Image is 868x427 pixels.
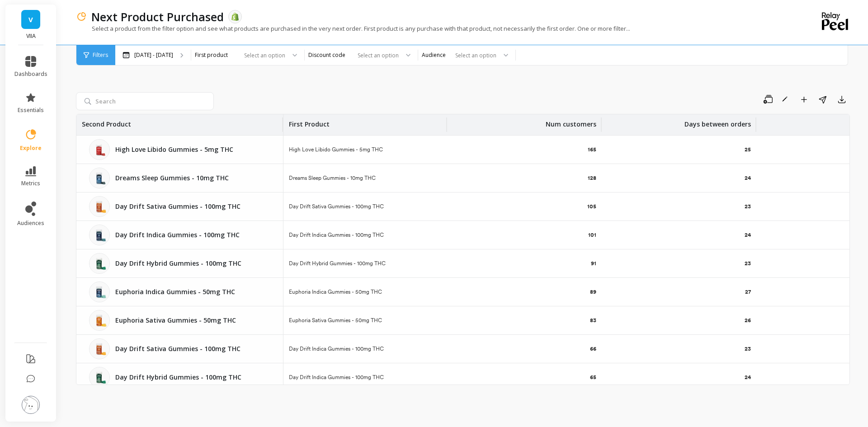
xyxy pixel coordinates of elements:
span: metrics [21,180,40,187]
p: 105 [587,203,596,210]
span: Filters [93,52,108,59]
span: essentials [18,107,44,114]
p: High Love Libido Gummies - 5mg THC [289,146,383,153]
img: euphoria-sativa-gummies-50mg-thc-468368.png [89,310,110,331]
p: Euphoria Indica Gummies - 50mg THC [115,287,272,296]
img: day-drift-hybrid-gummies-100mg-thc-733545.png [89,367,110,388]
p: Day Drift Sativa Gummies - 100mg THC [115,344,272,353]
p: 24 [745,174,751,182]
p: 24 [745,374,751,381]
p: Day Drift Indica Gummies - 100mg THC [115,230,272,239]
p: 27 [745,288,751,296]
p: 23 [745,260,751,267]
img: api.shopify.svg [231,13,239,21]
p: 65 [590,374,596,381]
p: Day Drift Sativa Gummies - 100mg THC [289,203,384,210]
img: profile picture [22,396,40,414]
p: Dreams Sleep Gummies - 10mg THC [115,174,272,183]
p: 24 [745,231,751,239]
p: Day Drift Indica Gummies - 100mg THC [289,231,384,239]
p: Euphoria Sativa Gummies - 50mg THC [289,317,382,324]
p: Next Product Purchased [91,9,224,24]
p: 25 [745,146,751,153]
img: dreams-sleep-gummies-10mg-thc-868099.png [89,168,110,188]
p: Day Drift Hybrid Gummies - 100mg THC [289,260,386,267]
p: 165 [588,146,596,153]
p: Day Drift Sativa Gummies - 100mg THC [115,202,272,211]
p: Euphoria Sativa Gummies - 50mg THC [115,316,272,325]
p: Euphoria Indica Gummies - 50mg THC [289,288,382,296]
p: 91 [591,260,596,267]
p: Day Drift Hybrid Gummies - 100mg THC [115,259,272,268]
img: high-love-libido-gummies-5mg-thc-381255.png [89,139,110,160]
input: Search [76,92,214,110]
p: First Product [289,114,330,129]
p: Select a product from the filter option and see what products are purchased in the very next orde... [76,24,630,33]
img: euphoria-indica-gummies-50mg-thc-880738.png [89,282,110,302]
p: Dreams Sleep Gummies - 10mg THC [289,174,376,182]
p: Day Drift Hybrid Gummies - 100mg THC [115,373,272,382]
span: dashboards [14,70,47,78]
span: explore [20,145,42,152]
img: day-drift-hybrid-gummies-100mg-thc-733545.png [89,253,110,274]
p: Second Product [82,114,131,129]
p: 26 [745,317,751,324]
span: V [28,14,33,25]
p: 101 [588,231,596,239]
img: day-drift-indica-gummies-100mg-thc-260281.png [89,225,110,245]
p: Day Drift Indica Gummies - 100mg THC [289,374,384,381]
img: header icon [76,11,87,22]
p: 23 [745,345,751,352]
p: 89 [590,288,596,296]
p: Days between orders [684,114,751,129]
p: Num customers [546,114,596,129]
p: [DATE] - [DATE] [134,52,173,59]
p: 83 [590,317,596,324]
img: day-drift-sativa-gummies-100mg-thc-462162.png [89,196,110,217]
p: High Love Libido Gummies - 5mg THC [115,145,272,154]
p: Day Drift Indica Gummies - 100mg THC [289,345,384,352]
p: 128 [588,174,596,182]
p: 23 [745,203,751,210]
p: VIIA [14,33,47,40]
span: audiences [17,220,44,227]
p: 66 [590,345,596,352]
img: day-drift-sativa-gummies-100mg-thc-462162.png [89,338,110,359]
